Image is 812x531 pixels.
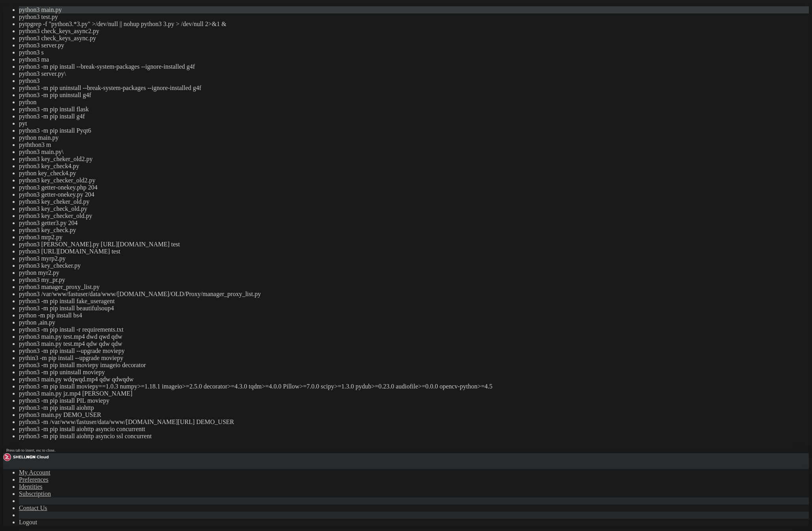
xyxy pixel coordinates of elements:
[3,453,49,461] img: Shellngn
[19,28,809,35] li: python3 check_keys_async2.py
[19,505,47,511] a: Contact Us
[19,490,51,497] a: Subscription
[19,269,809,276] li: python myr2.py
[19,305,809,312] li: python3 -m pip install beautifulsoup4
[3,62,47,69] span: [TECHNICAL_ID]
[19,134,809,141] li: python main.py
[19,283,809,291] li: python3 manager_proxy_list.py
[85,23,114,29] span: FASTPANEL
[3,101,709,108] x-row: /etc/apache2/fastpanel2-available
[3,36,709,43] x-row: Operating System:
[19,163,809,170] li: python3 key_check4.py
[3,161,709,167] x-row: root@rostishkatv:~/epg_generator# pyt
[19,127,809,134] li: python3 -m pip install Pyqt6
[19,227,809,234] li: python3 key_check.py
[19,241,809,248] li: python3 [PERSON_NAME].py [URL][DOMAIN_NAME] test
[19,326,809,333] li: python3 -m pip install -r requirements.txt
[19,148,809,156] li: python3 main.py\
[19,42,809,49] li: python3 server.py
[19,177,809,184] li: python3 key_checker_old2.py
[3,128,709,135] x-row: ===========================================================================
[3,75,709,82] x-row: ===========================================================================
[19,106,809,113] li: python3 -m pip install flask
[3,43,709,49] x-row: ===========================================================================
[19,205,809,212] li: python3 key_check_old.py
[19,63,809,70] li: python3 -m pip install --break-system-packages --ignore-installed g4f
[19,340,809,347] li: python3 main.py test.mp4 qdw qdw qdw
[19,369,809,376] li: python3 -m pip uninstall moviepy
[126,161,129,167] div: (37, 24)
[19,198,809,205] li: python3 key_cheker_old.py
[19,184,809,191] li: python3 getter-onekey.php 204
[19,56,809,63] li: python3 ma
[19,483,43,490] a: Identities
[19,312,809,319] li: python -m pip install bs4
[6,448,55,452] span: Press tab to insert, esc to close.
[19,248,809,255] li: python3 [URL][DOMAIN_NAME] test
[19,476,49,483] a: Preferences
[19,397,809,404] li: python3 -m pip install PIL moviepy
[3,49,709,56] x-row: IPv4:
[19,156,809,163] li: python3 key_cheker_old2.py
[3,23,709,30] x-row: This server is captured by control panel.
[19,35,809,42] li: python3 check_keys_async.py
[19,6,809,13] li: python3 main.py
[19,13,809,21] li: python3 test.py
[19,404,809,411] li: python3 -m pip install aiohttp
[19,255,809,262] li: python3 myrp2.py
[19,376,809,383] li: python3 main.py wdqwqd.mp4 qdw qdwqdw
[19,469,51,476] a: My Account
[3,148,709,154] x-row: ###########################################################################
[19,333,809,340] li: python3 main.py test.mp4 dwd qwd qdw
[3,115,155,121] span: Please do not edit configuration files manually.
[19,276,809,283] li: python3 my_pr.py
[19,362,809,369] li: python3 -m pip install moviepy imageio decorator
[19,141,809,148] li: pyththon3 m
[3,3,709,10] x-row: ###########################################################################
[19,383,809,390] li: python3 -m pip install moviepy==1.0.3 numpy>=1.18.1 imageio>=2.5.0 decorator>=4.3.0 tqdm>=4.0.0 P...
[19,212,809,220] li: python3 key_checker_old.py
[3,95,22,101] span: NGINX:
[19,418,809,426] li: python3 -m /var/www/fastuser/data/www/[DOMAIN_NAME][URL] DEMO_USER
[3,82,709,89] x-row: By default configuration files can be found in the following directories:
[19,347,809,355] li: python3 -m pip install --upgrade moviepy
[19,262,809,269] li: python3 key_checker.py
[19,291,809,298] li: python3 /var/www/fastuser/data/www/[DOMAIN_NAME]/OLD/Proxy/manager_proxy_list.py
[19,411,809,418] li: python3 main.py DEMO_USER
[19,70,809,77] li: python3 server.py\
[19,220,809,227] li: python3 getter3.py 204
[19,298,809,305] li: python3 -m pip install fake_useragent
[3,154,709,161] x-row: root@rostishkatv:~# cd epg_generator
[19,319,809,326] li: python ,ain.py
[19,433,809,440] li: python3 -m pip install aiohttp asyncio ssl concurrent
[19,234,809,241] li: python3 mrp2.py
[57,36,114,42] span: Ubuntu 22.04.5 LTS
[19,355,809,362] li: pythin3 -m pip install --upgrade moviepy
[3,141,709,148] x-row: 00:56:36 up 7 days, 8:58, 1 user, load average: 0.02, 0.05, 0.02
[19,120,809,127] li: pyt
[19,426,809,433] li: python3 -m pip install aiohttp asyncio concurrentt
[19,390,809,397] li: python3 main.py jz.mp4 [PERSON_NAME]
[3,121,123,128] span: You may do that in your control panel.
[19,49,809,56] li: python3 s
[19,170,809,177] li: python key_check4.py
[3,95,709,102] x-row: /etc/nginx/fastpanel2-available
[19,77,809,84] li: python3
[19,519,37,525] a: Logout
[3,101,28,108] span: APACHE2:
[19,84,809,92] li: python3 -m pip uninstall --break-system-packages --ignore-installed g4f
[19,191,809,198] li: python3 getter-onekey.py 204
[19,99,809,106] li: python
[19,92,809,99] li: python3 -m pip uninstall g4f
[19,113,809,120] li: python3 -m pip install g4f
[19,21,809,28] li: pytpgrep -f "python3.*3.py" >/dev/null || nohup python3 3.py > /dev/null 2>&1 &
[3,10,709,17] x-row: Welcome!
